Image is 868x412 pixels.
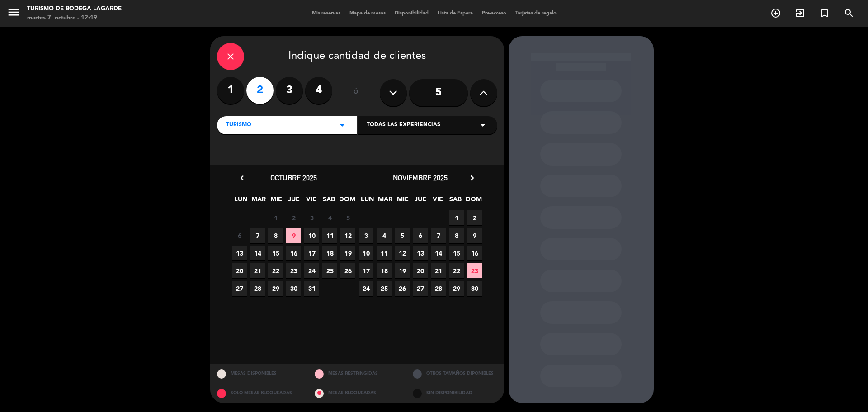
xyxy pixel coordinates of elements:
[225,51,236,62] i: close
[27,5,122,14] div: Turismo de Bodega Lagarde
[377,281,392,296] span: 25
[232,228,247,243] span: 6
[413,194,428,209] span: JUE
[448,194,463,209] span: SAB
[431,246,446,260] span: 14
[466,194,481,209] span: DOM
[377,228,392,243] span: 4
[467,210,482,225] span: 2
[226,121,251,130] span: TURISMO
[359,246,373,260] span: 10
[308,364,406,384] div: MESAS RESTRINGIDAS
[477,120,488,131] i: arrow_drop_down
[250,246,265,260] span: 14
[467,281,482,296] span: 30
[413,263,428,278] span: 20
[286,194,301,209] span: JUE
[276,77,303,104] label: 3
[359,263,373,278] span: 17
[232,281,247,296] span: 27
[467,263,482,278] span: 23
[322,263,337,278] span: 25
[339,194,354,209] span: DOM
[770,8,781,19] i: add_circle_outline
[246,77,274,104] label: 2
[232,263,247,278] span: 20
[406,364,504,384] div: OTROS TAMAÑOS DIPONIBLES
[27,14,122,23] div: martes 7. octubre - 12:19
[795,8,806,19] i: exit_to_app
[377,263,392,278] span: 18
[210,384,308,403] div: SOLO MESAS BLOQUEADAS
[431,281,446,296] span: 28
[270,173,317,182] span: octubre 2025
[359,228,373,243] span: 3
[210,364,308,384] div: MESAS DISPONIBLES
[268,281,283,296] span: 29
[345,11,390,16] span: Mapa de mesas
[217,77,244,104] label: 1
[250,263,265,278] span: 21
[377,246,392,260] span: 11
[844,8,854,19] i: search
[286,263,301,278] span: 23
[304,210,319,225] span: 3
[413,228,428,243] span: 6
[359,281,373,296] span: 24
[340,228,355,243] span: 12
[308,384,406,403] div: MESAS BLOQUEADAS
[431,263,446,278] span: 21
[286,281,301,296] span: 30
[477,11,511,16] span: Pre-acceso
[305,77,332,104] label: 4
[286,228,301,243] span: 9
[395,281,410,296] span: 26
[413,281,428,296] span: 27
[395,246,410,260] span: 12
[367,121,440,130] span: Todas las experiencias
[340,263,355,278] span: 26
[232,246,247,260] span: 13
[304,194,319,209] span: VIE
[395,228,410,243] span: 5
[431,228,446,243] span: 7
[304,246,319,260] span: 17
[449,281,464,296] span: 29
[217,43,497,70] div: Indique cantidad de clientes
[467,228,482,243] span: 9
[340,210,355,225] span: 5
[395,263,410,278] span: 19
[269,194,283,209] span: MIE
[819,8,830,19] i: turned_in_not
[377,194,392,209] span: MAR
[390,11,433,16] span: Disponibilidad
[449,210,464,225] span: 1
[307,11,345,16] span: Mis reservas
[286,210,301,225] span: 2
[268,263,283,278] span: 22
[322,246,337,260] span: 18
[467,173,477,183] i: chevron_right
[340,246,355,260] span: 19
[449,263,464,278] span: 22
[304,228,319,243] span: 10
[250,228,265,243] span: 7
[393,173,448,182] span: noviembre 2025
[321,194,336,209] span: SAB
[251,194,266,209] span: MAR
[304,263,319,278] span: 24
[449,228,464,243] span: 8
[395,194,410,209] span: MIE
[322,228,337,243] span: 11
[430,194,445,209] span: VIE
[7,5,20,22] button: menu
[268,246,283,260] span: 15
[322,210,337,225] span: 4
[268,228,283,243] span: 8
[433,11,477,16] span: Lista de Espera
[467,246,482,260] span: 16
[237,173,247,183] i: chevron_left
[286,246,301,260] span: 16
[360,194,375,209] span: LUN
[449,246,464,260] span: 15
